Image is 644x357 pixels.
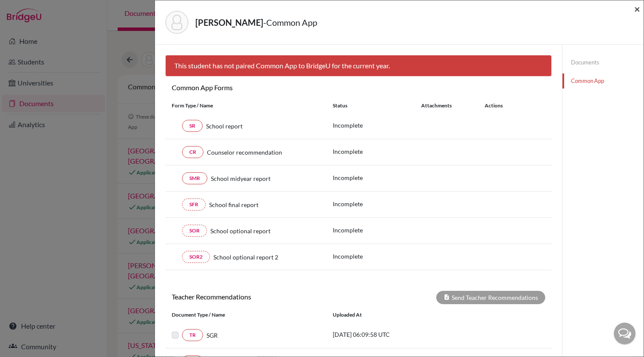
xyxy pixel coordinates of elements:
[211,174,270,183] span: School midyear report
[474,102,528,110] div: Actions
[182,251,210,263] a: SOR2
[333,121,421,130] p: Incomplete
[207,331,218,340] span: SGR
[209,200,258,209] span: School final report
[206,122,243,131] span: School report
[210,226,270,235] span: School optional report
[182,172,207,184] a: SMR
[182,198,206,211] a: SFR
[333,199,421,208] p: Incomplete
[562,73,644,88] a: Common App
[333,226,421,235] p: Incomplete
[165,293,358,301] h6: Teacher Recommendations
[333,252,421,261] p: Incomplete
[182,120,203,132] a: SR
[333,147,421,156] p: Incomplete
[333,330,449,339] p: [DATE] 06:09:58 UTC
[182,146,204,158] a: CR
[333,102,421,110] div: Status
[165,55,552,76] div: This student has not paired Common App to BridgeU for the current year.
[19,6,37,14] span: Help
[165,102,326,110] div: Form Type / Name
[326,311,455,319] div: Uploaded at
[634,3,640,15] span: ×
[207,148,282,157] span: Counselor recommendation
[213,253,278,262] span: School optional report 2
[333,173,421,182] p: Incomplete
[165,83,358,92] h6: Common App Forms
[182,329,203,341] a: TR
[195,17,263,27] strong: [PERSON_NAME]
[182,225,207,237] a: SOR
[562,55,644,70] a: Documents
[436,291,545,304] div: Send Teacher Recommendations
[165,311,326,319] div: Document Type / Name
[421,102,474,110] div: Attachments
[634,4,640,14] button: Close
[263,17,317,27] span: - Common App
